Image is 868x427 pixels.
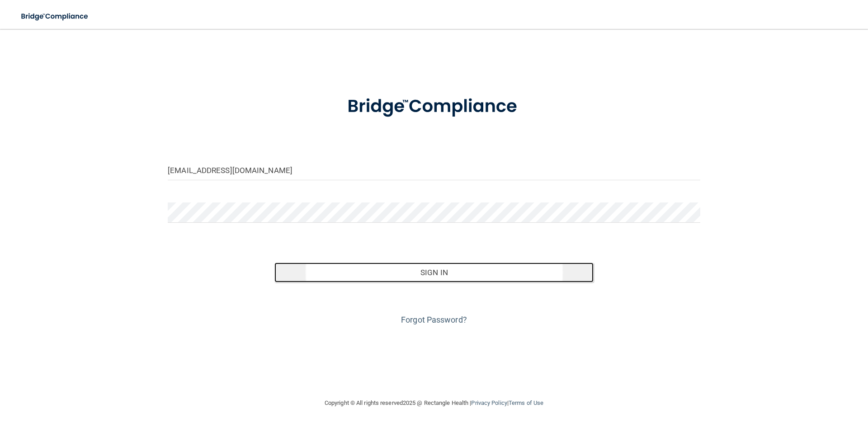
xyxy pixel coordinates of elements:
[509,399,543,406] a: Terms of Use
[274,263,594,282] button: Sign In
[269,389,599,418] div: Copyright © All rights reserved 2025 @ Rectangle Health | |
[14,7,97,26] img: bridge_compliance_login_screen.278c3ca4.svg
[168,160,700,180] input: Email
[401,315,467,324] a: Forgot Password?
[329,83,539,130] img: bridge_compliance_login_screen.278c3ca4.svg
[471,399,507,406] a: Privacy Policy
